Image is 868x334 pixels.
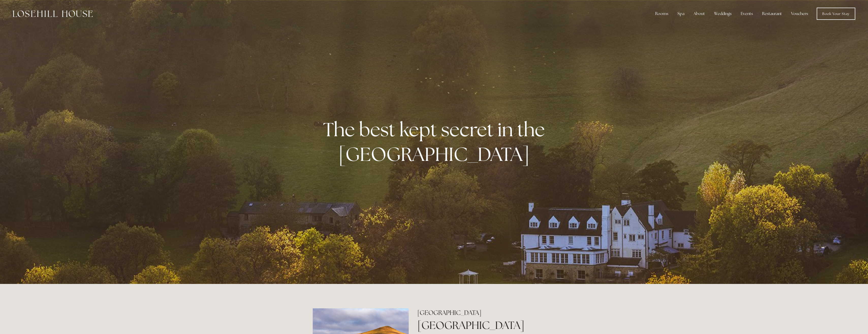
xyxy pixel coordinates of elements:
[787,9,812,19] a: Vouchers
[323,117,549,167] strong: The best kept secret in the [GEOGRAPHIC_DATA]
[417,308,555,317] h2: [GEOGRAPHIC_DATA]
[673,9,688,19] div: Spa
[737,9,757,19] div: Events
[651,9,672,19] div: Rooms
[817,8,855,20] a: Book Your Stay
[710,9,736,19] div: Weddings
[758,9,786,19] div: Restaurant
[689,9,709,19] div: About
[13,10,93,17] img: Losehill House
[417,318,555,333] h1: [GEOGRAPHIC_DATA]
